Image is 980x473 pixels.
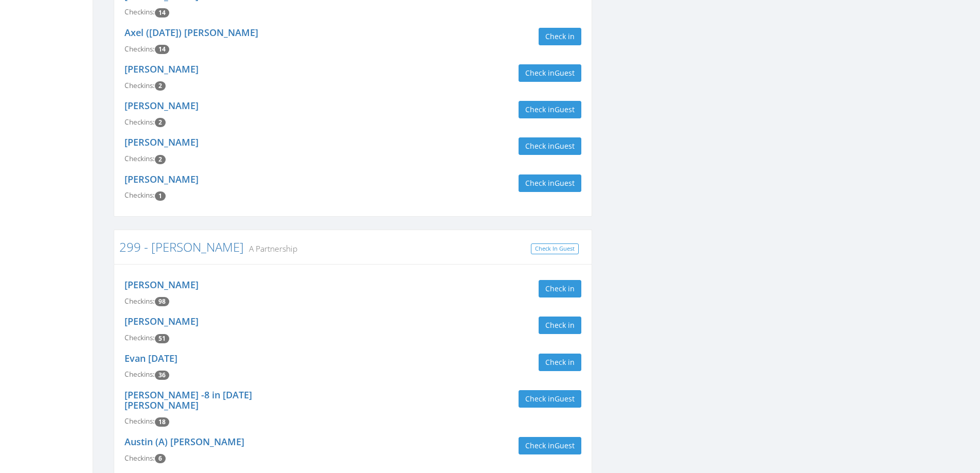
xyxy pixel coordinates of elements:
[519,390,581,408] button: Check inGuest
[155,454,166,463] span: Checkin count
[124,453,155,463] span: Checkins:
[124,63,199,75] a: [PERSON_NAME]
[519,174,581,192] button: Check inGuest
[539,28,581,45] button: Check in
[555,141,575,151] span: Guest
[124,44,155,54] span: Checkins:
[124,136,199,148] a: [PERSON_NAME]
[555,394,575,404] span: Guest
[119,238,244,255] a: 299 - [PERSON_NAME]
[124,154,155,163] span: Checkins:
[155,297,169,306] span: Checkin count
[519,437,581,454] button: Check inGuest
[555,441,575,450] span: Guest
[155,8,169,17] span: Checkin count
[124,99,199,112] a: [PERSON_NAME]
[555,178,575,188] span: Guest
[124,173,199,185] a: [PERSON_NAME]
[155,118,166,127] span: Checkin count
[539,354,581,371] button: Check in
[155,155,166,164] span: Checkin count
[124,296,155,306] span: Checkins:
[124,278,199,291] a: [PERSON_NAME]
[124,7,155,16] span: Checkins:
[531,243,579,254] a: Check In Guest
[244,243,297,254] small: A Partnership
[155,334,169,343] span: Checkin count
[155,417,169,427] span: Checkin count
[124,333,155,342] span: Checkins:
[124,190,155,200] span: Checkins:
[124,26,258,39] a: Axel ([DATE]) [PERSON_NAME]
[124,389,252,411] a: [PERSON_NAME] -8 in [DATE] [PERSON_NAME]
[519,64,581,82] button: Check inGuest
[519,137,581,155] button: Check inGuest
[555,104,575,114] span: Guest
[155,191,166,201] span: Checkin count
[124,435,244,448] a: Austin (A) [PERSON_NAME]
[124,416,155,426] span: Checkins:
[539,317,581,334] button: Check in
[124,315,199,327] a: [PERSON_NAME]
[124,352,177,364] a: Evan [DATE]
[155,45,169,54] span: Checkin count
[124,81,155,90] span: Checkins:
[555,68,575,78] span: Guest
[519,101,581,118] button: Check inGuest
[124,117,155,127] span: Checkins:
[539,280,581,297] button: Check in
[155,371,169,380] span: Checkin count
[155,81,166,91] span: Checkin count
[124,370,155,379] span: Checkins:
